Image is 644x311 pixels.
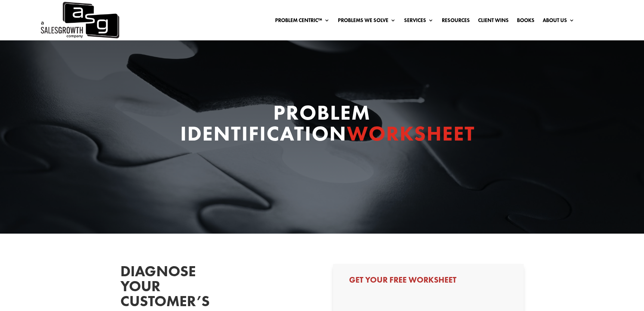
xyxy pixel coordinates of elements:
[543,18,574,26] a: About Us
[404,18,434,26] a: Services
[442,18,470,26] a: Resources
[517,18,534,26] a: Books
[275,18,330,26] a: Problem Centric™
[180,102,464,148] h1: Problem Identification
[478,18,509,26] a: Client Wins
[347,120,475,147] span: Worksheet
[338,18,396,26] a: Problems We Solve
[349,276,508,288] h3: Get Your Free Worksheet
